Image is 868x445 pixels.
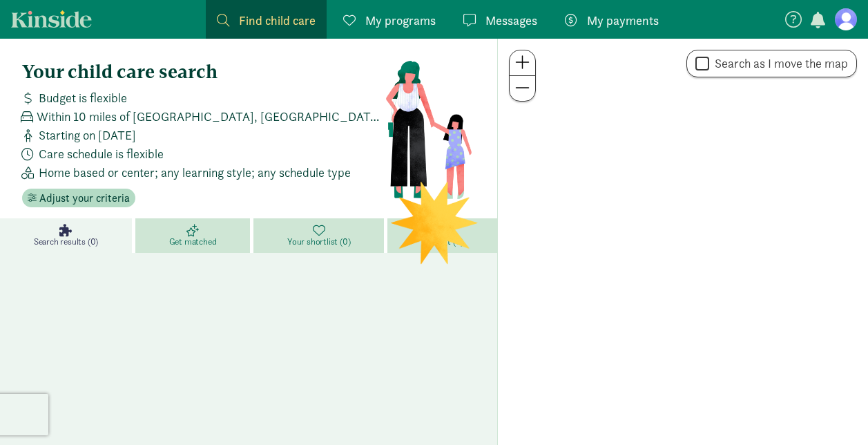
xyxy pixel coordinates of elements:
label: Search as I move the map [709,55,848,72]
a: Kinside [11,10,92,28]
span: My payments [587,11,659,30]
button: Adjust your criteria [22,189,135,208]
span: My programs [365,11,436,30]
span: Find child care [239,11,316,30]
span: Get matched [169,236,217,247]
a: Not a fit (0) [387,218,497,253]
span: Your shortlist (0) [287,236,350,247]
a: Get matched [135,218,253,253]
span: Search results (0) [34,236,98,247]
span: Budget is flexible [39,88,127,107]
span: Within 10 miles of [GEOGRAPHIC_DATA], [GEOGRAPHIC_DATA] 02492 [37,107,385,126]
h4: Your child care search [22,61,385,83]
span: Adjust your criteria [39,190,130,207]
span: Not a fit (0) [421,236,463,247]
span: Starting on [DATE] [39,126,136,144]
a: Your shortlist (0) [253,218,387,253]
span: Care schedule is flexible [39,144,164,163]
span: Home based or center; any learning style; any schedule type [39,163,351,182]
span: Messages [485,11,537,30]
